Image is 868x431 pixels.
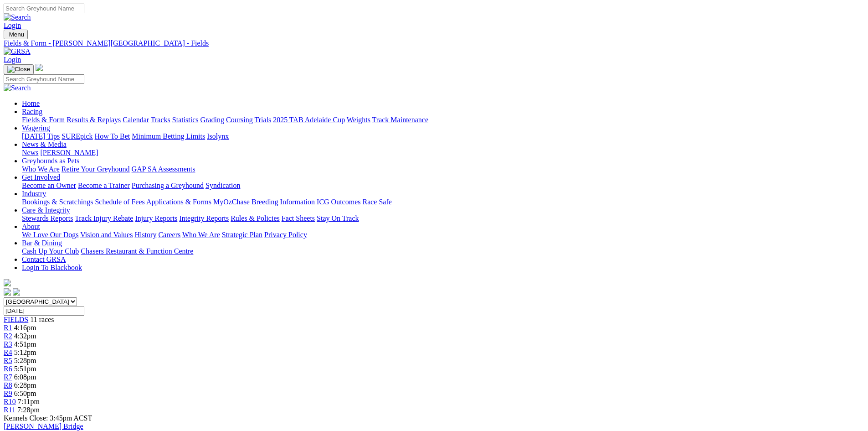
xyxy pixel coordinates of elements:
span: 11 races [30,316,54,323]
a: Racing [22,108,42,115]
a: How To Bet [95,132,130,140]
img: logo-grsa-white.png [36,64,43,71]
a: Become an Owner [22,182,76,189]
a: Injury Reports [135,214,177,222]
img: facebook.svg [4,288,11,296]
span: 7:28pm [17,406,40,414]
span: 4:32pm [14,332,36,340]
a: Schedule of Fees [95,198,144,206]
span: 6:08pm [14,373,36,381]
a: Results & Replays [67,116,121,124]
a: [PERSON_NAME] Bridge [4,422,83,430]
a: R2 [4,332,12,340]
a: Breeding Information [252,198,315,206]
a: Careers [158,231,180,239]
a: [DATE] Tips [22,132,60,140]
span: 4:51pm [14,340,36,348]
button: Toggle navigation [4,30,28,39]
span: 5:51pm [14,365,36,373]
a: R8 [4,381,12,389]
a: GAP SA Assessments [132,165,195,173]
a: [PERSON_NAME] [40,149,98,156]
a: Home [22,99,40,107]
a: R9 [4,389,12,397]
button: Toggle navigation [4,64,34,74]
a: R10 [4,398,16,405]
a: Vision and Values [80,231,133,239]
a: Statistics [172,116,199,124]
a: Contact GRSA [22,255,66,263]
a: News & Media [22,140,67,148]
a: Grading [200,116,224,124]
a: Wagering [22,124,50,132]
a: MyOzChase [213,198,250,206]
a: R11 [4,406,15,414]
a: Track Injury Rebate [75,214,133,222]
a: 2025 TAB Adelaide Cup [273,116,345,124]
div: Get Involved [22,182,864,190]
a: We Love Our Dogs [22,231,78,239]
a: Coursing [226,116,253,124]
a: Stay On Track [317,214,359,222]
a: R1 [4,324,12,332]
img: GRSA [4,47,31,56]
a: Cash Up Your Club [22,247,79,255]
a: ICG Outcomes [317,198,360,206]
a: Login To Blackbook [22,264,82,271]
span: 6:50pm [14,389,36,397]
a: SUREpick [62,132,92,140]
a: Race Safe [362,198,391,206]
a: Privacy Policy [264,231,307,239]
a: News [22,149,38,156]
span: 4:16pm [14,324,36,332]
a: Login [4,21,21,29]
span: Kennels Close: 3:45pm ACST [4,414,92,422]
div: Industry [22,198,864,206]
a: Bar & Dining [22,239,62,247]
a: Track Maintenance [372,116,428,124]
a: Applications & Forms [146,198,211,206]
a: Weights [347,116,370,124]
a: Bookings & Scratchings [22,198,93,206]
div: Racing [22,116,864,124]
div: Bar & Dining [22,247,864,255]
a: R3 [4,340,12,348]
a: Chasers Restaurant & Function Centre [81,247,193,255]
a: Care & Integrity [22,206,70,214]
span: Menu [9,31,24,38]
div: About [22,231,864,239]
div: Greyhounds as Pets [22,165,864,173]
span: 5:12pm [14,348,36,356]
a: Fields & Form [22,116,65,124]
a: Greyhounds as Pets [22,157,79,165]
div: Wagering [22,132,864,140]
a: Rules & Policies [231,214,280,222]
span: 7:11pm [18,398,40,405]
input: Search [4,74,84,84]
div: Care & Integrity [22,214,864,223]
a: Retire Your Greyhound [62,165,130,173]
a: Industry [22,190,46,197]
span: 5:28pm [14,357,36,364]
a: R4 [4,348,12,356]
a: History [134,231,156,239]
a: Fields & Form - [PERSON_NAME][GEOGRAPHIC_DATA] - Fields [4,39,864,47]
a: Tracks [151,116,170,124]
a: R7 [4,373,12,381]
a: Get Involved [22,173,60,181]
a: Integrity Reports [179,214,229,222]
a: Fact Sheets [282,214,315,222]
a: R6 [4,365,12,373]
a: Who We Are [182,231,220,239]
span: R5 [4,357,12,364]
span: 6:28pm [14,381,36,389]
a: About [22,223,40,230]
a: Stewards Reports [22,214,73,222]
